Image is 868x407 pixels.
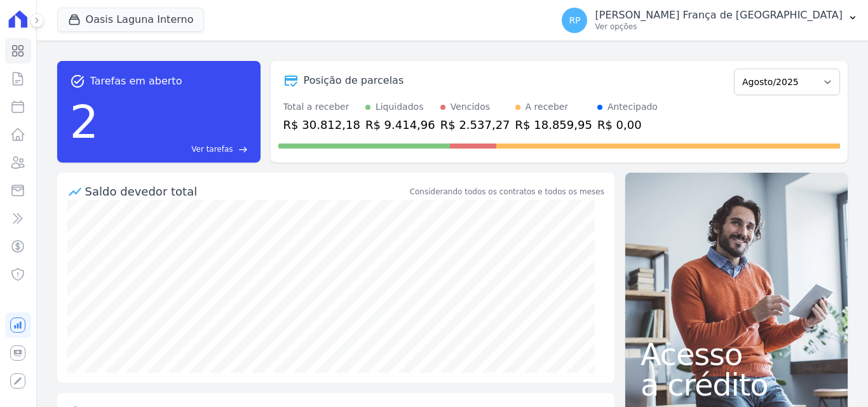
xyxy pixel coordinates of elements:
[238,145,248,154] span: east
[597,116,658,133] div: R$ 0,00
[283,100,360,114] div: Total a receber
[451,100,490,114] div: Vencidos
[526,100,569,114] div: A receber
[440,116,510,133] div: R$ 2.537,27
[104,143,247,155] a: Ver tarefas east
[283,116,360,133] div: R$ 30.812,18
[552,3,868,38] button: RP [PERSON_NAME] França de [GEOGRAPHIC_DATA] Ver opções
[70,89,99,155] div: 2
[304,73,404,88] div: Posição de parcelas
[57,8,205,32] button: Oasis Laguna Interno
[641,339,832,370] span: Acesso
[641,370,832,400] span: a crédito
[70,74,85,89] span: task_alt
[365,116,435,133] div: R$ 9.414,96
[90,74,182,89] span: Tarefas em aberto
[569,16,580,25] span: RP
[607,100,658,114] div: Antecipado
[376,100,424,114] div: Liquidados
[595,9,843,22] p: [PERSON_NAME] França de [GEOGRAPHIC_DATA]
[595,22,843,32] p: Ver opções
[515,116,592,133] div: R$ 18.859,95
[191,143,233,155] span: Ver tarefas
[410,186,604,197] div: Considerando todos os contratos e todos os meses
[85,183,407,200] div: Saldo devedor total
